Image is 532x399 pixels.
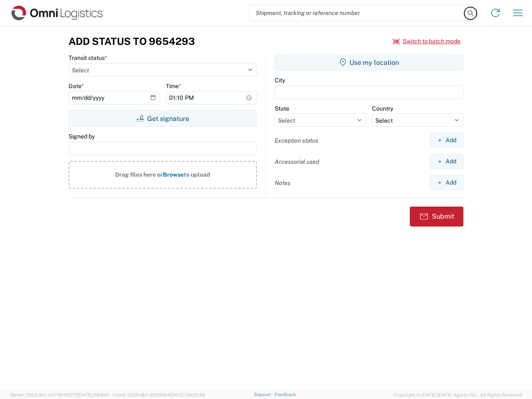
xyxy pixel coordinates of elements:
[410,207,463,227] button: Submit
[113,392,205,397] span: Client: 2025.18.0-9839db4
[275,137,318,144] label: Exception status
[10,392,109,397] span: Server: 2025.18.0-dd719145275
[69,133,95,140] label: Signed by
[78,392,109,397] span: [DATE] 09:51:11
[69,82,84,90] label: Date
[275,158,319,165] label: Accessorial used
[275,179,291,187] label: Notes
[254,392,275,397] a: Support
[170,392,205,397] span: [DATE] 09:32:48
[69,110,257,127] button: Get signature
[69,54,107,62] label: Transit status
[184,171,210,178] span: to upload
[430,154,463,169] button: Add
[372,105,393,112] label: Country
[394,391,522,399] span: Copyright © [DATE]-[DATE] Agistix Inc., All Rights Reserved
[166,82,181,90] label: Time
[115,171,163,178] span: Drag files here or
[275,76,285,84] label: City
[69,35,195,47] h3: Add Status to 9654293
[275,54,463,71] button: Use my location
[275,105,289,112] label: State
[430,133,463,148] button: Add
[430,175,463,190] button: Add
[275,392,296,397] a: Feedback
[393,34,461,48] button: Switch to batch mode
[163,171,184,178] span: Browse
[249,5,465,21] input: Shipment, tracking or reference number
